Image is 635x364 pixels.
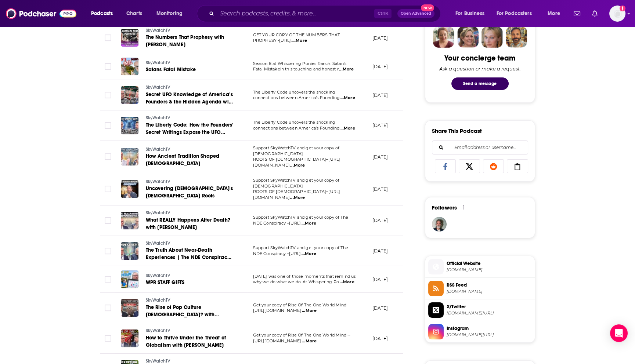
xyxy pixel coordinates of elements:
div: Search followers [432,140,528,155]
a: RSS Feed[DOMAIN_NAME] [428,281,532,296]
a: SkyWatchTV [146,240,234,247]
span: Charts [126,8,142,19]
span: Toggle select row [105,217,111,224]
a: What REALLY Happens After Death? with [PERSON_NAME] [146,216,234,231]
span: [DATE] was one of those moments that remind us [253,274,356,279]
input: Email address or username... [438,141,522,154]
p: [DATE] [372,335,388,342]
span: SkyWatchTV [146,298,170,303]
a: Show notifications dropdown [589,7,600,20]
span: Support SkyWatchTV and get your copy of The [253,245,348,250]
span: Toggle select row [105,153,111,160]
span: ...More [302,308,317,314]
img: User Profile [609,6,625,22]
a: Share on Reddit [483,159,504,173]
a: SkyWatchTV [146,28,234,34]
span: Logged in as TinaPugh [609,6,625,22]
span: Get your copy of Rise Of The One World Mind -- [253,302,351,307]
span: ...More [290,163,305,168]
img: Jules Profile [481,26,503,48]
span: [URL][DOMAIN_NAME] [253,338,302,343]
span: Toggle select row [105,92,111,98]
span: SkyWatchTV [146,85,170,90]
span: PROPHESY -[URL]. [253,38,292,43]
span: The Liberty Code: How the Founders’ Secret Writings Expose the UFO Agenda with [PERSON_NAME] [146,122,234,143]
span: ...More [302,251,316,257]
img: Podchaser - Follow, Share and Rate Podcasts [6,7,76,21]
span: ...More [339,66,354,72]
span: New [421,4,434,11]
img: Jon Profile [506,26,527,48]
span: The Rise of Pop Culture [DEMOGRAPHIC_DATA]? with [PERSON_NAME] [146,304,219,325]
p: [DATE] [372,122,388,128]
span: Support SkyWatchTV and get your copy of The [253,215,348,220]
span: SkyWatchTV [146,115,170,120]
span: Toggle select row [105,248,111,254]
span: Official Website [447,260,532,267]
a: SkyWatchTV [146,146,234,153]
a: WPR STAFF GIFTS [146,279,233,286]
p: [DATE] [372,186,388,192]
span: ...More [302,338,317,344]
span: Support SkyWatchTV and get your copy of [DEMOGRAPHIC_DATA] [253,145,340,156]
span: ...More [340,95,355,101]
span: Toggle select row [105,34,111,41]
button: Send a message [451,77,509,90]
span: ...More [302,221,316,226]
span: NDE Conspiracy –[URL] [253,251,301,256]
a: SkyWatchTV [146,84,234,91]
span: Ctrl K [374,9,392,18]
div: 1 [463,204,465,211]
span: The Numbers That Prophesy with [PERSON_NAME] [146,34,224,48]
span: The Liberty Code uncovers the shocking [253,120,336,125]
span: The Truth About Near-Death Experiences | The NDE Conspiracy with [PERSON_NAME] [146,247,231,268]
a: SkyWatchTV [146,60,233,66]
span: Season 8 at Whispering Ponies Ranch: Satan's [253,61,347,66]
span: Podcasts [91,8,113,19]
span: Instagram [447,325,532,332]
button: open menu [86,8,122,19]
a: SkyWatchTV [146,328,234,334]
span: ...More [340,279,354,285]
span: podcasts.subsplash.com [447,289,532,294]
a: X/Twitter[DOMAIN_NAME][URL] [428,302,532,318]
button: open menu [542,8,569,19]
img: Sydney Profile [433,26,454,48]
span: [URL][DOMAIN_NAME] [253,308,302,313]
p: [DATE] [372,92,388,98]
span: why we do what we do. At Whispering Po [253,279,339,284]
span: How Ancient Tradition Shaped [DEMOGRAPHIC_DATA] [146,153,220,167]
span: Uncovering [DEMOGRAPHIC_DATA]'s [DEMOGRAPHIC_DATA] Roots [146,185,233,199]
span: instagram.com/skywatchtv [447,332,532,338]
span: SkyWatchTV [146,241,170,246]
span: connections between America’s Founding [253,125,340,131]
p: [DATE] [372,305,388,311]
button: open menu [151,8,192,19]
span: Secret UFO Knowledge of America’s Founders & the Hidden Agenda with [PERSON_NAME] [146,91,234,112]
span: NDE Conspiracy –[URL] [253,221,301,226]
span: twitter.com/Five_In_Ten [447,310,532,316]
div: Your concierge team [444,54,515,63]
span: Toggle select row [105,186,111,192]
img: Barbara Profile [457,26,479,48]
span: WPR STAFF GIFTS [146,279,185,285]
span: For Podcasters [497,8,532,19]
span: SkyWatchTV [146,210,170,215]
p: [DATE] [372,217,388,223]
a: SkyWatchTV [146,297,234,304]
span: Open Advanced [401,12,431,15]
span: More [548,8,560,19]
button: open menu [450,8,494,19]
p: [DATE] [372,248,388,254]
span: Support SkyWatchTV and get your copy of [DEMOGRAPHIC_DATA] [253,178,340,189]
span: For Business [455,8,484,19]
span: Monitoring [156,8,183,19]
span: Get your copy of Rise Of The One World Mind -- [253,332,351,338]
input: Search podcasts, credits, & more... [217,8,374,19]
img: radiotube [432,217,447,232]
button: open menu [492,8,542,19]
div: Open Intercom Messenger [610,324,628,342]
span: Toggle select row [105,305,111,311]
